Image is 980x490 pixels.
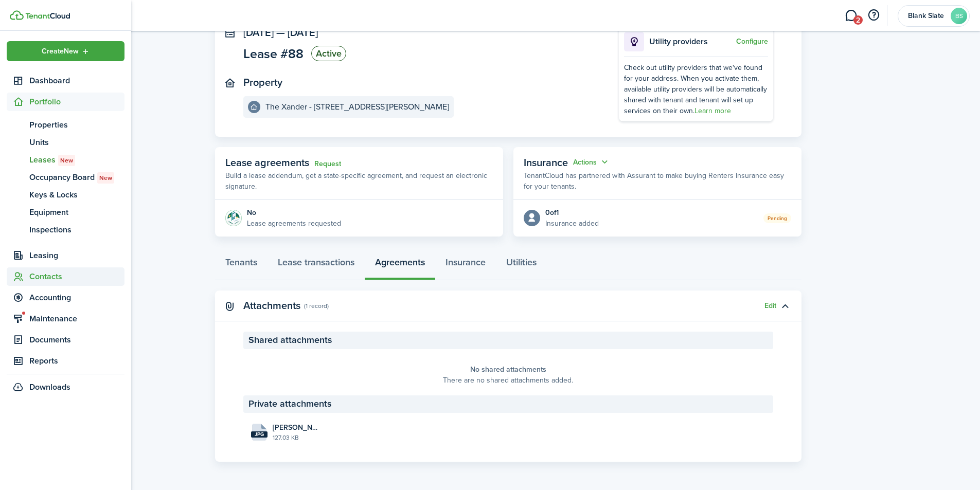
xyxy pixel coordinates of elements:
span: [DATE] [243,25,274,40]
p: Insurance added [545,218,599,229]
img: TenantCloud [10,10,24,20]
a: Insurance [435,249,496,280]
span: Blank Slate [905,12,947,20]
e-details-info-title: The Xander - [STREET_ADDRESS][PERSON_NAME] [265,102,449,112]
span: Create New [42,48,79,55]
span: Documents [29,334,124,346]
img: TenantCloud [25,13,70,19]
span: Lease agreements [225,155,309,170]
span: Downloads [29,381,70,393]
span: Properties [29,119,124,131]
p: Build a lease addendum, get a state-specific agreement, and request an electronic signature. [225,170,493,192]
span: Contacts [29,270,124,283]
p: Utility providers [649,35,734,48]
span: New [60,156,73,165]
status: Active [311,46,346,61]
button: Actions [573,156,610,168]
div: No [247,207,341,218]
a: Properties [7,116,124,134]
panel-main-placeholder-description: There are no shared attachments added. [443,375,573,386]
a: Learn more [694,105,731,116]
a: Lease transactions [268,249,365,280]
span: Leasing [29,249,124,262]
span: Keys & Locks [29,189,124,201]
span: Insurance [524,155,568,170]
span: Maintenance [29,313,124,325]
span: Lease #88 [243,47,304,60]
panel-main-section-header: Shared attachments [243,332,773,349]
span: Occupancy Board [29,171,124,184]
div: 0 of 1 [545,207,599,218]
a: Keys & Locks [7,186,124,204]
span: Inspections [29,224,124,236]
p: Lease agreements requested [247,218,341,229]
button: Open menu [7,41,124,61]
a: Tenants [215,249,268,280]
panel-main-body: Toggle accordion [215,332,801,462]
a: Inspections [7,221,124,239]
a: Reports [7,352,124,370]
span: Units [29,136,124,149]
span: — [276,25,285,40]
a: Messaging [841,3,861,29]
span: Reports [29,355,124,367]
file-extension: jpg [251,431,268,438]
a: Request [314,160,341,168]
a: Occupancy BoardNew [7,169,124,186]
span: [DATE] [288,25,318,40]
a: Utilities [496,249,547,280]
a: Units [7,134,124,151]
span: Accounting [29,292,124,304]
panel-main-subtitle: (1 record) [304,301,329,311]
panel-main-title: Property [243,77,282,88]
div: Check out utility providers that we've found for your address. When you activate them, available ... [624,62,768,116]
file-icon: File [251,424,268,441]
button: Configure [736,38,768,46]
span: Equipment [29,206,124,219]
span: 2 [853,15,863,25]
a: Equipment [7,204,124,221]
span: Portfolio [29,96,124,108]
file-size: 127.03 KB [273,433,320,442]
button: Open menu [573,156,610,168]
panel-main-section-header: Private attachments [243,395,773,413]
button: Toggle accordion [776,297,794,315]
status: Pending [763,213,791,223]
avatar-text: BS [951,8,967,24]
p: TenantCloud has partnered with Assurant to make buying Renters Insurance easy for your tenants. [524,170,791,192]
button: Edit [764,302,776,310]
img: Agreement e-sign [225,210,242,226]
span: [PERSON_NAME] DL.jpg [273,422,320,433]
panel-main-title: Attachments [243,300,300,312]
span: New [99,173,112,183]
button: Open resource center [865,7,882,24]
span: Dashboard [29,75,124,87]
panel-main-placeholder-title: No shared attachments [470,364,546,375]
a: LeasesNew [7,151,124,169]
span: Leases [29,154,124,166]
